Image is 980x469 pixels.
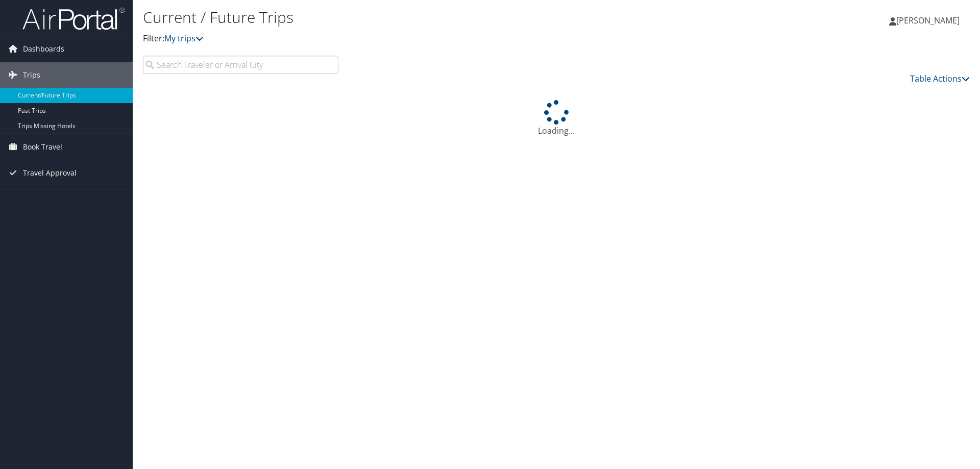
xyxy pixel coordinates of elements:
h1: Current / Future Trips [143,7,694,28]
a: My trips [164,33,204,44]
div: Loading... [143,100,970,137]
input: Search Traveler or Arrival City [143,56,338,74]
a: Table Actions [910,73,970,84]
span: Trips [23,62,40,88]
a: [PERSON_NAME] [889,5,970,36]
span: Book Travel [23,134,62,160]
span: Travel Approval [23,160,77,186]
img: airportal-logo.png [22,7,125,31]
p: Filter: [143,32,694,45]
span: [PERSON_NAME] [896,15,960,26]
span: Dashboards [23,36,64,62]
